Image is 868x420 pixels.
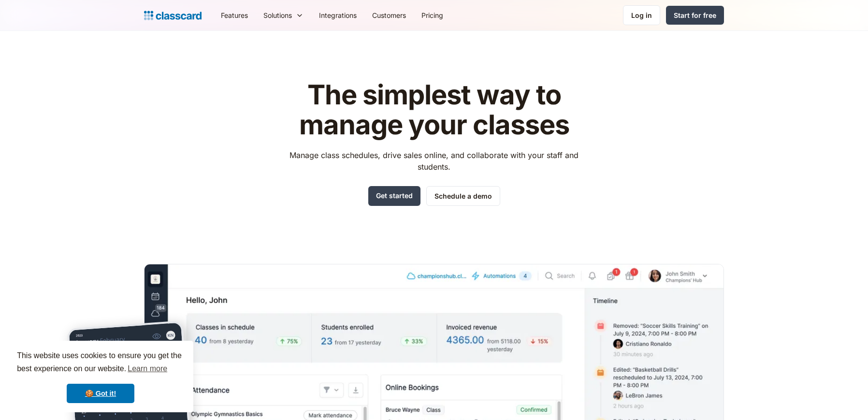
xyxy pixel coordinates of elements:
[631,10,652,20] div: Log in
[8,341,193,412] div: cookieconsent
[666,6,724,25] a: Start for free
[623,5,660,25] a: Log in
[414,4,451,26] a: Pricing
[281,149,588,173] p: Manage class schedules, drive sales online, and collaborate with your staff and students.
[364,4,414,26] a: Customers
[368,186,420,206] a: Get started
[213,4,256,26] a: Features
[144,9,202,22] a: home
[263,10,292,20] div: Solutions
[674,10,716,20] div: Start for free
[311,4,364,26] a: Integrations
[281,80,588,140] h1: The simplest way to manage your classes
[17,350,184,376] span: This website uses cookies to ensure you get the best experience on our website.
[426,186,500,206] a: Schedule a demo
[256,4,311,26] div: Solutions
[126,362,169,376] a: learn more about cookies
[67,384,134,403] a: dismiss cookie message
